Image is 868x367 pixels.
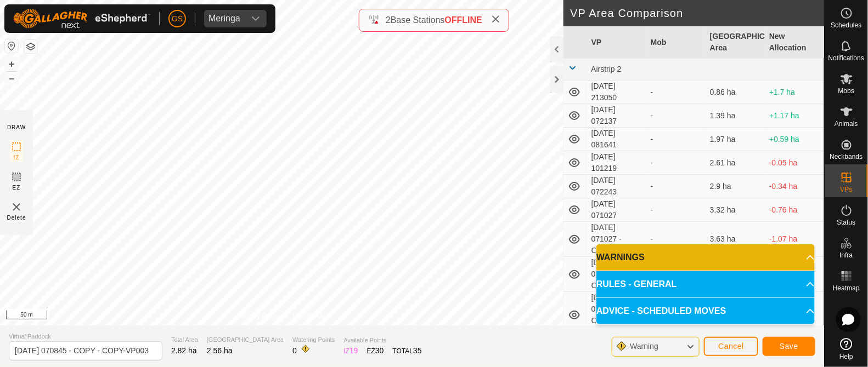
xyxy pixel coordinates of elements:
[651,204,701,216] div: -
[208,14,240,23] div: Meringa
[651,87,701,98] div: -
[706,175,765,198] td: 2.9 ha
[651,157,701,169] div: -
[171,335,198,345] span: Total Area
[765,81,824,104] td: +1.7 ha
[292,335,335,345] span: Watering Points
[838,88,854,94] span: Mobs
[587,222,646,257] td: [DATE] 071027 - COPY
[386,15,391,25] span: 2
[350,346,358,355] span: 19
[587,26,646,59] th: VP
[591,65,621,73] span: Airstrip 2
[14,153,20,162] span: IZ
[5,39,18,53] button: Reset Map
[596,298,815,324] p-accordion-header: ADVICE - SCHEDULED MOVES
[825,334,868,364] a: Help
[704,337,758,356] button: Cancel
[375,346,384,355] span: 30
[837,219,855,226] span: Status
[587,257,646,292] td: [DATE] 071027 - COPY - COPY
[587,104,646,128] td: [DATE] 072137
[10,200,23,214] img: VP
[596,244,815,271] p-accordion-header: WARNINGS
[587,151,646,175] td: [DATE] 101219
[596,251,645,264] span: WARNINGS
[765,104,824,128] td: +1.17 ha
[718,342,744,351] span: Cancel
[9,332,162,341] span: Virtual Paddock
[765,175,824,198] td: -0.34 ha
[706,26,765,59] th: [GEOGRAPHIC_DATA] Area
[13,184,21,192] span: EZ
[292,346,297,355] span: 0
[13,9,150,28] img: Gallagher Logo
[343,345,358,357] div: IZ
[765,222,824,257] td: -1.07 ha
[596,271,815,297] p-accordion-header: RULES - GENERAL
[587,198,646,222] td: [DATE] 071027
[7,214,26,222] span: Delete
[833,285,860,291] span: Heatmap
[207,335,284,345] span: [GEOGRAPHIC_DATA] Area
[830,153,863,160] span: Neckbands
[172,13,183,25] span: GS
[780,342,798,351] span: Save
[765,26,824,59] th: New Allocation
[706,198,765,222] td: 3.32 ha
[587,292,646,339] td: [DATE] 071027 - COPY - COPY - COPY
[630,342,658,351] span: Warning
[839,353,853,360] span: Help
[765,198,824,222] td: -0.76 ha
[207,346,233,355] span: 2.56 ha
[651,181,701,192] div: -
[5,72,18,85] button: –
[245,10,267,27] div: dropdown trigger
[413,346,422,355] span: 35
[839,252,853,259] span: Infra
[596,278,677,291] span: RULES - GENERAL
[445,15,482,25] span: OFFLINE
[706,128,765,151] td: 1.97 ha
[5,58,18,71] button: +
[763,337,815,356] button: Save
[706,104,765,128] td: 1.39 ha
[587,128,646,151] td: [DATE] 081641
[292,311,325,321] a: Contact Us
[765,128,824,151] td: +0.59 ha
[393,345,422,357] div: TOTAL
[587,175,646,198] td: [DATE] 072243
[835,121,858,127] span: Animals
[596,305,726,318] span: ADVICE - SCHEDULED MOVES
[239,311,280,321] a: Privacy Policy
[171,346,197,355] span: 2.82 ha
[651,110,701,122] div: -
[646,26,706,59] th: Mob
[587,81,646,104] td: [DATE] 213050
[840,186,852,193] span: VPs
[204,10,245,27] span: Meringa
[24,40,37,53] button: Map Layers
[831,22,861,28] span: Schedules
[367,345,384,357] div: EZ
[706,222,765,257] td: 3.63 ha
[7,123,26,131] div: DRAW
[765,151,824,175] td: -0.05 ha
[706,151,765,175] td: 2.61 ha
[391,15,445,25] span: Base Stations
[651,134,701,145] div: -
[706,81,765,104] td: 0.86 ha
[651,233,701,245] div: -
[828,55,864,61] span: Notifications
[570,7,824,20] h2: VP Area Comparison
[343,336,421,345] span: Available Points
